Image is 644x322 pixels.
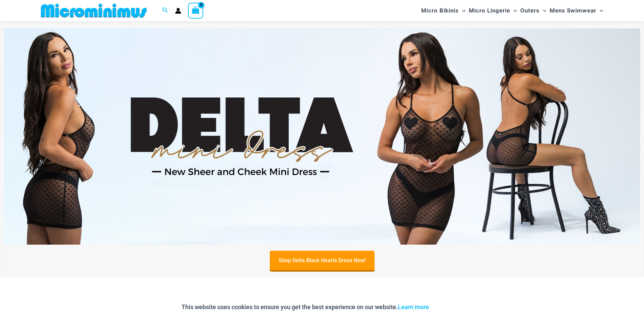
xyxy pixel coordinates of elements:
span: Micro Lingerie [469,2,510,19]
a: Micro BikinisMenu ToggleMenu Toggle [420,2,467,19]
span: Micro Bikinis [421,2,459,19]
a: Search icon link [162,6,168,15]
span: Menu Toggle [459,2,466,19]
a: OutersMenu ToggleMenu Toggle [519,2,548,19]
span: Menu Toggle [510,2,517,19]
a: Learn more [398,303,429,311]
img: MM SHOP LOGO FLAT [38,3,149,18]
a: Account icon link [175,8,181,14]
p: This website uses cookies to ensure you get the best experience on our website. [182,302,429,312]
nav: Site Navigation [419,1,606,20]
a: Micro LingerieMenu ToggleMenu Toggle [467,2,519,19]
span: Menu Toggle [540,2,546,19]
img: Delta Black Hearts Dress [4,28,640,245]
span: Menu Toggle [596,2,603,19]
a: Mens SwimwearMenu ToggleMenu Toggle [548,2,605,19]
span: Outers [520,2,540,19]
a: View Shopping Cart, empty [188,3,204,18]
a: Shop Delta Black Hearts Dress Now! [270,251,375,270]
button: Accept [434,299,463,315]
span: Mens Swimwear [550,2,596,19]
